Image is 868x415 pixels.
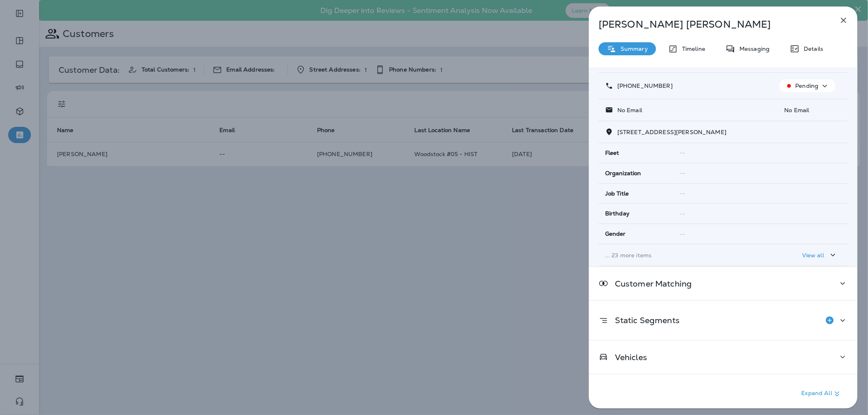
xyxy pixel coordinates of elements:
p: No Email [613,107,642,113]
p: View all [802,252,824,259]
button: Expand All [798,387,845,401]
p: Static Segments [608,317,680,324]
span: [STREET_ADDRESS][PERSON_NAME] [617,128,726,136]
span: Fleet [605,150,619,156]
p: Vehicles [608,354,647,361]
p: Summary [617,46,648,52]
span: -- [680,230,686,238]
button: Add to Static Segment [822,312,838,328]
p: Expand All [802,389,842,399]
p: Pending [795,83,818,89]
p: Customer Matching [608,280,692,287]
button: Pending [779,79,835,92]
span: Job Title [605,190,629,197]
button: View all [799,248,841,263]
p: No Email [779,107,841,113]
p: [PHONE_NUMBER] [613,83,673,89]
p: Messaging [735,46,770,52]
span: Gender [605,230,626,237]
span: -- [680,149,686,156]
span: Organization [605,170,641,177]
span: -- [680,190,686,197]
p: Timeline [678,46,705,52]
span: -- [680,210,686,217]
p: ... 23 more items [605,252,766,259]
p: [PERSON_NAME] [PERSON_NAME] [599,19,821,30]
span: Birthday [605,210,630,217]
span: -- [680,169,686,177]
p: Details [800,46,823,52]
